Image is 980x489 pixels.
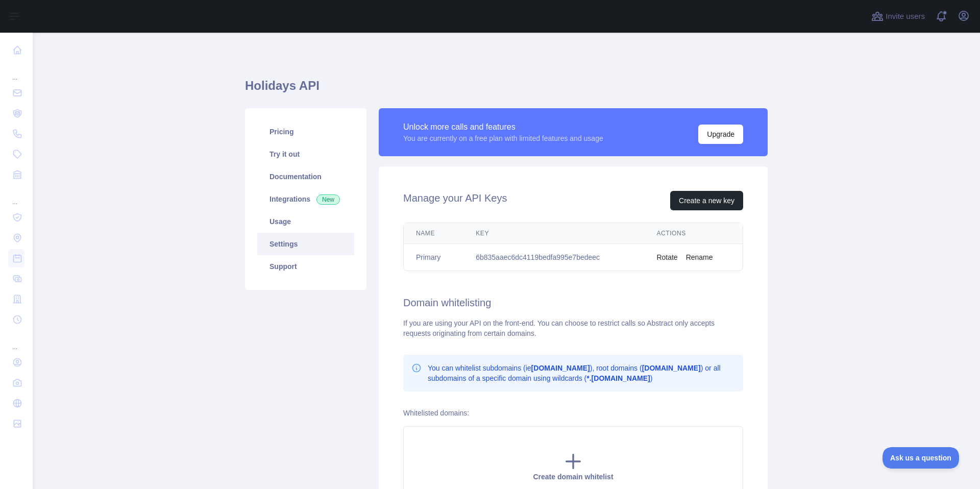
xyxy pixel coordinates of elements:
button: Upgrade [698,125,743,144]
a: Integrations New [257,188,354,210]
h1: Holidays API [245,78,768,102]
button: Create a new key [670,191,743,210]
a: Pricing [257,120,354,143]
th: Actions [644,223,743,244]
a: Usage [257,210,354,233]
div: Unlock more calls and features [403,121,603,133]
button: Rotate [656,252,677,262]
span: New [316,194,340,205]
button: Rename [686,252,713,262]
td: 6b835aaec6dc4119bedfa995e7bedeec [463,244,644,271]
span: Invite users [886,11,925,22]
div: ... [8,331,24,351]
div: You are currently on a free plan with limited features and usage [403,133,603,143]
b: *.[DOMAIN_NAME] [586,374,650,382]
div: If you are using your API on the front-end. You can choose to restrict calls so Abstract only acc... [403,318,743,338]
button: Invite users [869,8,927,25]
h2: Manage your API Keys [403,191,507,210]
b: [DOMAIN_NAME] [642,364,701,372]
a: Support [257,255,354,278]
iframe: Toggle Customer Support [883,447,960,469]
h2: Domain whitelisting [403,296,743,310]
a: Try it out [257,143,354,165]
label: Whitelisted domains: [403,409,469,417]
td: Primary [404,244,463,271]
div: ... [8,61,24,82]
b: [DOMAIN_NAME] [531,364,590,372]
th: Key [463,223,644,244]
th: Name [404,223,463,244]
div: ... [8,186,24,206]
a: Settings [257,233,354,255]
p: You can whitelist subdomains (ie ), root domains ( ) or all subdomains of a specific domain using... [428,363,735,383]
span: Create domain whitelist [533,473,613,481]
a: Documentation [257,165,354,188]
